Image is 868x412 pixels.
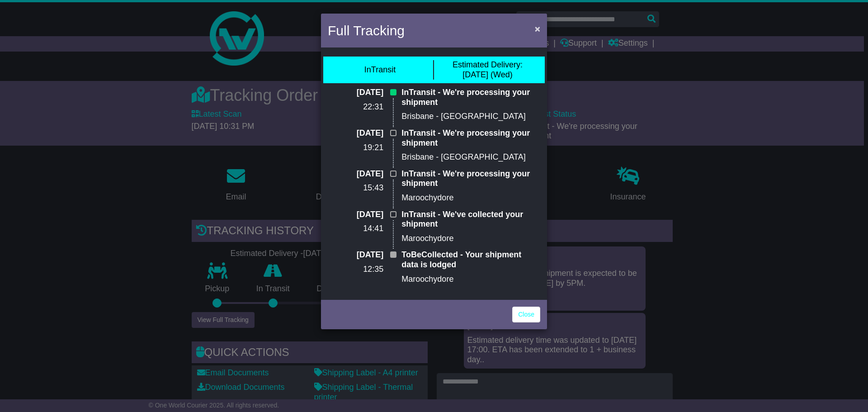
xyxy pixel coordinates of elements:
[401,275,540,284] p: Maroochydore
[453,60,523,69] span: Estimated Delivery:
[401,112,540,122] p: Brisbane - [GEOGRAPHIC_DATA]
[401,210,540,229] p: InTransit - We've collected your shipment
[328,265,383,275] p: 12:35
[401,193,540,203] p: Maroochydore
[328,143,383,153] p: 19:21
[328,224,383,234] p: 14:41
[530,19,545,38] button: Close
[401,234,540,244] p: Maroochydore
[328,88,383,98] p: [DATE]
[401,128,540,148] p: InTransit - We're processing your shipment
[401,152,540,162] p: Brisbane - [GEOGRAPHIC_DATA]
[512,307,540,322] a: Close
[328,102,383,112] p: 22:31
[328,20,405,41] h4: Full Tracking
[364,65,396,75] div: InTransit
[328,169,383,179] p: [DATE]
[535,24,540,34] span: ×
[401,169,540,189] p: InTransit - We're processing your shipment
[401,88,540,107] p: InTransit - We're processing your shipment
[328,183,383,193] p: 15:43
[328,250,383,260] p: [DATE]
[328,210,383,220] p: [DATE]
[401,250,540,270] p: ToBeCollected - Your shipment data is lodged
[453,60,523,80] div: [DATE] (Wed)
[328,128,383,138] p: [DATE]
